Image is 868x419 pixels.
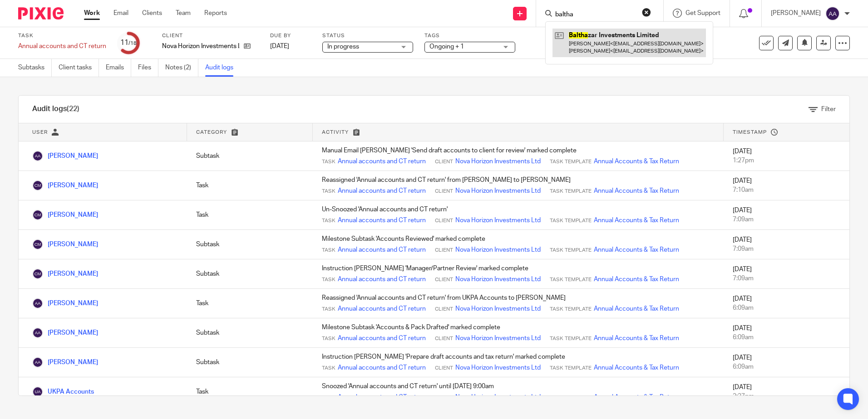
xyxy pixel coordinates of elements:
td: Milestone Subtask 'Accounts & Pack Drafted' marked complete [313,318,724,348]
span: Client [435,276,453,283]
span: Timestamp [733,130,767,135]
a: Nova Horizon Investments Ltd [455,363,541,372]
a: Annual Accounts & Tax Return [594,334,679,343]
td: Snoozed 'Annual accounts and CT return' until [DATE] 9:00am [313,377,724,407]
td: Task [187,200,313,230]
a: Annual Accounts & Tax Return [594,304,679,313]
div: 7:09am [733,244,840,253]
span: Task Template [550,306,592,313]
img: UKPA Accounts [32,386,43,397]
td: [DATE] [724,348,849,377]
span: Activity [322,130,349,135]
span: Task Template [550,247,592,254]
span: Task [322,217,335,224]
img: Arpana Adhikari [32,151,43,161]
img: Christina Maharjan [32,180,43,191]
span: Task [322,276,335,283]
td: Subtask [187,141,313,171]
img: Christina Maharjan [32,209,43,220]
td: Manual Email [PERSON_NAME] 'Send draft accounts to client for review' marked complete [313,141,724,171]
a: Annual accounts and CT return [338,275,426,284]
td: Subtask [187,259,313,289]
small: /18 [128,41,137,46]
a: Annual accounts and CT return [338,216,426,225]
a: Nova Horizon Investments Ltd [455,334,541,343]
span: Task [322,365,335,372]
span: Task [322,158,335,166]
td: Subtask [187,318,313,348]
a: Email [113,9,128,18]
img: svg%3E [825,6,840,21]
label: Due by [270,32,311,39]
a: [PERSON_NAME] [32,182,98,189]
span: [DATE] [270,43,289,49]
a: [PERSON_NAME] [32,300,98,307]
td: [DATE] [724,141,849,171]
span: Client [435,247,453,254]
div: Annual accounts and CT return [18,42,106,51]
a: UKPA Accounts [32,389,94,395]
span: Task [322,394,335,401]
div: 6:09am [733,303,840,312]
p: [PERSON_NAME] [771,9,821,18]
td: Subtask [187,348,313,377]
a: Work [84,9,100,18]
td: [DATE] [724,318,849,348]
a: Nova Horizon Investments Ltd [455,186,541,195]
a: Nova Horizon Investments Ltd [455,393,541,402]
label: Status [322,32,413,39]
img: Arpana Adhikari [32,357,43,368]
span: In progress [327,44,359,50]
div: 7:09am [733,274,840,283]
label: Task [18,32,106,39]
span: Task Template [550,158,592,166]
a: Clients [142,9,162,18]
p: Nova Horizon Investments Ltd [162,42,239,51]
a: Annual Accounts & Tax Return [594,363,679,372]
a: Client tasks [59,59,99,77]
img: Arpana Adhikari [32,327,43,338]
a: Reports [204,9,227,18]
a: Annual Accounts & Tax Return [594,393,679,402]
td: Milestone Subtask 'Accounts Reviewed' marked complete [313,230,724,259]
button: Clear [642,8,651,17]
a: Annual accounts and CT return [338,393,426,402]
td: Un-Snoozed 'Annual accounts and CT return' [313,200,724,230]
div: 2:27pm [733,392,840,401]
a: Nova Horizon Investments Ltd [455,304,541,313]
span: Client [435,394,453,401]
td: Task [187,171,313,200]
span: User [32,130,48,135]
div: 6:09am [733,362,840,371]
a: Nova Horizon Investments Ltd [455,275,541,284]
span: Task Template [550,365,592,372]
td: [DATE] [724,200,849,230]
label: Client [162,32,259,39]
a: [PERSON_NAME] [32,241,98,248]
img: Pixie [18,7,64,19]
span: Task Template [550,335,592,342]
div: 7:09am [733,215,840,224]
a: Annual Accounts & Tax Return [594,157,679,166]
td: Task [187,377,313,407]
td: Task [187,289,313,318]
a: Audit logs [205,59,240,77]
td: [DATE] [724,259,849,289]
span: Task [322,306,335,313]
a: Annual accounts and CT return [338,304,426,313]
span: Task Template [550,188,592,195]
div: 1:27pm [733,156,840,165]
span: Task Template [550,394,592,401]
a: [PERSON_NAME] [32,212,98,218]
td: Subtask [187,230,313,259]
td: [DATE] [724,289,849,318]
span: Category [196,130,227,135]
span: Task [322,247,335,254]
span: Task [322,188,335,195]
td: Reassigned 'Annual accounts and CT return' from [PERSON_NAME] to [PERSON_NAME] [313,171,724,200]
span: Ongoing + 1 [429,44,464,50]
span: Task Template [550,217,592,224]
td: [DATE] [724,171,849,200]
td: [DATE] [724,377,849,407]
a: Emails [106,59,131,77]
